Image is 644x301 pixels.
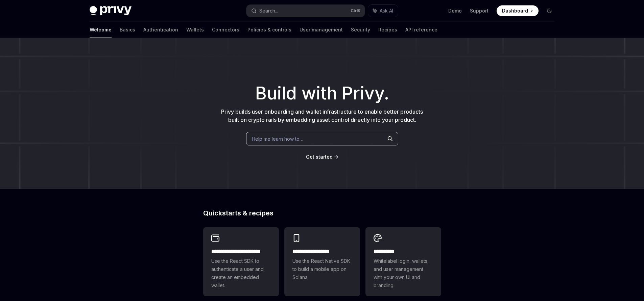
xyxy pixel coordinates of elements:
button: Search...CtrlK [246,5,365,17]
a: Security [351,22,370,38]
span: Privy builds user onboarding and wallet infrastructure to enable better products built on crypto ... [221,108,423,123]
span: Use the React Native SDK to build a mobile app on Solana. [292,257,352,281]
a: **** *****Whitelabel login, wallets, and user management with your own UI and branding. [365,227,441,296]
a: Welcome [90,22,112,38]
span: Use the React SDK to authenticate a user and create an embedded wallet. [211,257,271,290]
a: Get started [306,154,333,160]
a: User management [300,22,343,38]
div: Search... [259,7,278,15]
span: Ask AI [380,7,393,14]
a: Connectors [212,22,239,38]
span: Build with Privy. [255,87,389,99]
a: Support [470,7,488,14]
img: dark logo [90,6,132,16]
a: Recipes [378,22,397,38]
span: Dashboard [502,7,528,14]
a: Dashboard [497,5,539,16]
a: Demo [448,7,462,14]
span: Get started [306,154,333,160]
button: Ask AI [368,5,398,17]
a: **** **** **** ***Use the React Native SDK to build a mobile app on Solana. [284,227,360,296]
span: Quickstarts & recipes [203,210,273,216]
span: Help me learn how to… [252,135,303,142]
span: Whitelabel login, wallets, and user management with your own UI and branding. [374,257,433,290]
a: Policies & controls [247,22,291,38]
a: Wallets [186,22,204,38]
span: Ctrl K [351,8,361,14]
a: Basics [120,22,135,38]
a: Authentication [143,22,178,38]
button: Toggle dark mode [544,5,555,16]
a: API reference [405,22,437,38]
